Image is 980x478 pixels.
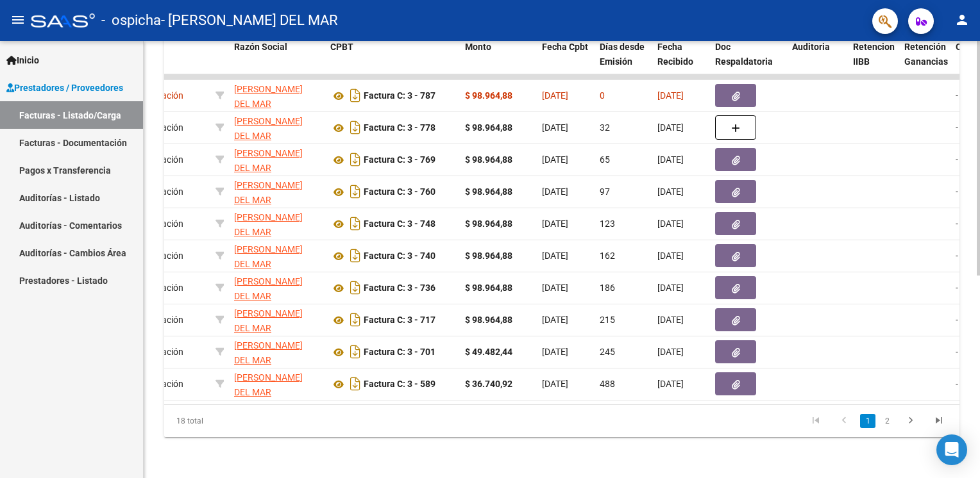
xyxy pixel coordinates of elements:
[164,405,321,437] div: 18 total
[234,116,303,141] span: [PERSON_NAME] DEL MAR
[234,114,320,141] div: 23326408344
[956,315,958,325] span: -
[657,154,684,165] span: [DATE]
[347,374,364,394] i: Descargar documento
[330,42,353,52] span: CPBT
[600,379,615,389] span: 488
[927,414,951,428] a: go to last page
[956,90,958,101] span: -
[124,33,210,90] datatable-header-cell: Area
[465,283,512,293] strong: $ 98.964,88
[347,309,364,330] i: Descargar documento
[465,347,512,357] strong: $ 49.482,44
[956,122,958,133] span: -
[879,414,895,428] a: 2
[956,379,958,389] span: -
[542,154,568,165] span: [DATE]
[364,379,435,390] strong: Factura C: 3 - 589
[234,178,320,205] div: 23326408344
[600,186,610,197] span: 97
[657,315,684,325] span: [DATE]
[347,342,364,362] i: Descargar documento
[657,186,684,197] span: [DATE]
[899,33,950,90] datatable-header-cell: Retención Ganancias
[6,53,39,67] span: Inicio
[542,315,568,325] span: [DATE]
[465,90,512,101] strong: $ 98.964,88
[347,245,364,266] i: Descargar documento
[234,84,303,109] span: [PERSON_NAME] DEL MAR
[234,340,303,365] span: [PERSON_NAME] DEL MAR
[600,315,615,325] span: 215
[364,91,435,101] strong: Factura C: 3 - 787
[715,42,773,67] span: Doc Respaldatoria
[460,33,537,90] datatable-header-cell: Monto
[860,414,875,428] a: 1
[465,186,512,197] strong: $ 98.964,88
[234,242,320,269] div: 23326408344
[347,149,364,170] i: Descargar documento
[657,218,684,229] span: [DATE]
[600,90,605,101] span: 0
[542,251,568,261] span: [DATE]
[234,82,320,109] div: 23326408344
[652,33,710,90] datatable-header-cell: Fecha Recibido
[956,347,958,357] span: -
[542,122,568,133] span: [DATE]
[877,410,897,432] li: page 2
[600,122,610,133] span: 32
[364,251,435,261] strong: Factura C: 3 - 740
[600,347,615,357] span: 245
[904,42,948,67] span: Retención Ganancias
[657,347,684,357] span: [DATE]
[364,219,435,229] strong: Factura C: 3 - 748
[465,251,512,261] strong: $ 98.964,88
[542,90,568,101] span: [DATE]
[465,154,512,165] strong: $ 98.964,88
[600,42,645,67] span: Días desde Emisión
[364,347,435,358] strong: Factura C: 3 - 701
[787,33,848,90] datatable-header-cell: Auditoria
[657,42,693,67] span: Fecha Recibido
[600,218,615,229] span: 123
[542,379,568,389] span: [DATE]
[956,42,968,52] span: OP
[347,85,364,106] i: Descargar documento
[234,308,303,333] span: [PERSON_NAME] DEL MAR
[234,372,303,397] span: [PERSON_NAME] DEL MAR
[465,218,512,229] strong: $ 98.964,88
[542,186,568,197] span: [DATE]
[848,33,899,90] datatable-header-cell: Retencion IIBB
[234,148,303,173] span: [PERSON_NAME] DEL MAR
[234,370,320,397] div: 23326408344
[10,12,26,28] mat-icon: menu
[234,338,320,365] div: 23326408344
[234,274,320,301] div: 23326408344
[936,434,967,465] div: Open Intercom Messenger
[832,414,856,428] a: go to previous page
[234,146,320,173] div: 23326408344
[858,410,877,432] li: page 1
[899,414,923,428] a: go to next page
[956,154,958,165] span: -
[465,379,512,389] strong: $ 36.740,92
[657,90,684,101] span: [DATE]
[465,42,491,52] span: Monto
[542,42,588,52] span: Fecha Cpbt
[792,42,830,52] span: Auditoria
[234,244,303,269] span: [PERSON_NAME] DEL MAR
[161,6,338,35] span: - [PERSON_NAME] DEL MAR
[956,251,958,261] span: -
[364,315,435,326] strong: Factura C: 3 - 717
[657,379,684,389] span: [DATE]
[804,414,828,428] a: go to first page
[542,218,568,229] span: [DATE]
[234,42,287,52] span: Razón Social
[364,283,435,293] strong: Factura C: 3 - 736
[595,33,652,90] datatable-header-cell: Días desde Emisión
[657,283,684,293] span: [DATE]
[234,306,320,333] div: 23326408344
[600,251,615,261] span: 162
[234,210,320,237] div: 23326408344
[657,251,684,261] span: [DATE]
